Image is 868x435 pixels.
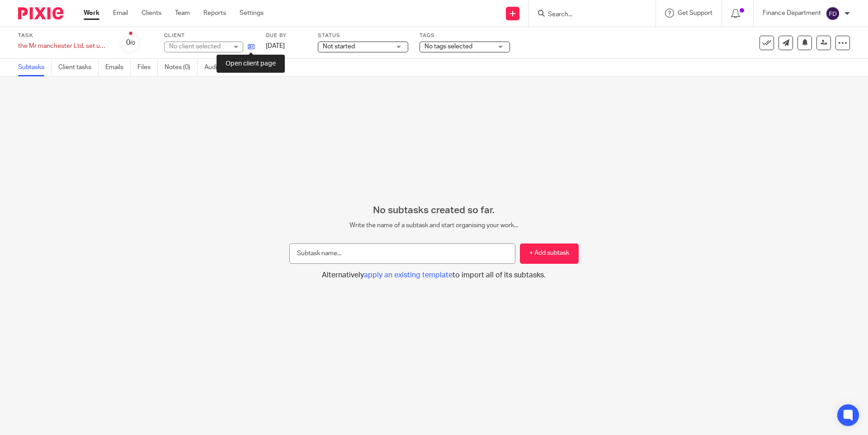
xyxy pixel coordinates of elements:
[130,41,135,46] small: /0
[18,59,52,76] a: Subtasks
[547,11,628,19] input: Search
[678,10,712,16] span: Get Support
[58,59,99,76] a: Client tasks
[18,42,108,51] div: the Mr manchester Ltd. set up DD and see finance note [DATE]
[266,43,285,49] span: [DATE]
[142,9,161,18] a: Clients
[113,9,128,18] a: Email
[318,32,408,39] label: Status
[826,6,840,21] img: svg%3E
[240,9,264,18] a: Settings
[105,59,131,76] a: Emails
[18,42,108,51] div: the Mr manchester Ltd. set up DD and see finance note 14/08/2025
[204,59,239,76] a: Audit logs
[203,9,226,18] a: Reports
[520,243,579,264] button: + Add subtask
[18,7,63,19] img: Pixie
[18,32,108,39] label: Task
[289,205,579,216] h2: No subtasks created so far.
[137,59,158,76] a: Files
[84,9,99,18] a: Work
[425,43,472,50] span: No tags selected
[289,243,515,264] input: Subtask name...
[420,32,510,39] label: Tags
[175,9,190,18] a: Team
[164,32,255,39] label: Client
[763,9,821,18] p: Finance Department
[266,32,307,39] label: Due by
[289,221,579,230] p: Write the name of a subtask and start organising your work...
[126,37,135,48] div: 0
[169,42,228,51] div: No client selected
[289,271,579,280] button: Alternativelyapply an existing templateto import all of its subtasks.
[165,59,198,76] a: Notes (0)
[323,43,355,50] span: Not started
[364,271,453,279] span: apply an existing template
